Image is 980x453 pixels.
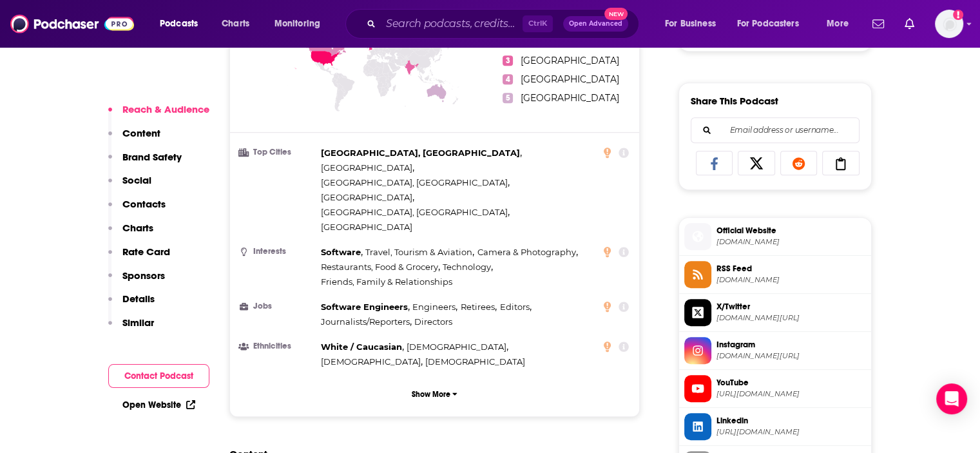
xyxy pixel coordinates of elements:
p: Charts [122,222,153,234]
button: Brand Safety [108,151,182,175]
span: Instagram [716,339,866,351]
span: White / Caucasian [321,342,402,352]
span: Editors [500,302,530,312]
a: Podchaser - Follow, Share and Rate Podcasts [10,12,134,36]
span: , [321,260,440,275]
span: Software [321,247,361,257]
p: Content [122,127,160,139]
button: Charts [108,222,153,246]
a: Official Website[DOMAIN_NAME] [684,223,866,250]
span: https://www.linkedin.com/in/microsoftazure [716,427,866,437]
span: X/Twitter [716,301,866,313]
span: New [604,8,628,20]
span: [GEOGRAPHIC_DATA] [321,192,412,202]
a: Open Website [122,400,195,410]
span: [GEOGRAPHIC_DATA] [521,73,619,85]
p: Reach & Audience [122,103,209,115]
span: Journalists/Reporters [321,316,410,327]
span: Official Website [716,225,866,236]
span: Technology [443,262,491,272]
span: Retirees [461,302,495,312]
div: Search podcasts, credits, & more... [358,9,651,39]
span: , [321,175,510,190]
button: Open AdvancedNew [563,16,628,32]
span: More [827,15,849,33]
span: [GEOGRAPHIC_DATA] [521,92,619,104]
h3: Jobs [240,302,316,311]
h3: Interests [240,247,316,256]
span: Ctrl K [523,15,553,32]
button: Reach & Audience [108,103,209,127]
button: Details [108,293,155,316]
span: Directors [414,316,452,327]
span: Engineers [412,302,456,312]
span: Friends, Family & Relationships [321,276,452,287]
span: Travel, Tourism & Aviation [365,247,472,257]
span: [DEMOGRAPHIC_DATA] [425,356,525,367]
span: , [321,314,412,329]
p: Rate Card [122,246,170,258]
button: Social [108,174,151,198]
button: open menu [818,14,865,34]
span: For Business [665,15,716,33]
span: , [365,245,474,260]
input: Search podcasts, credits, & more... [381,14,523,34]
a: Share on Facebook [696,151,733,175]
span: , [407,340,508,354]
span: https://www.youtube.com/@MicrosoftAzure [716,389,866,399]
span: YouTube [716,377,866,389]
span: [DEMOGRAPHIC_DATA] [407,342,506,352]
button: open menu [729,14,818,34]
span: 3 [503,55,513,66]
svg: Add a profile image [953,10,963,20]
span: twitter.com/Azure [716,313,866,323]
a: YouTube[URL][DOMAIN_NAME] [684,375,866,402]
button: Show More [240,382,629,406]
span: [GEOGRAPHIC_DATA], [GEOGRAPHIC_DATA] [321,207,508,217]
span: Linkedin [716,415,866,427]
button: Similar [108,316,154,340]
span: Monitoring [274,15,320,33]
span: RSS Feed [716,263,866,275]
span: instagram.com/microsoftazure [716,351,866,361]
span: , [443,260,493,275]
span: Charts [222,15,249,33]
div: Open Intercom Messenger [936,383,967,414]
span: , [321,190,414,205]
span: [GEOGRAPHIC_DATA] [321,222,412,232]
span: [GEOGRAPHIC_DATA] [321,162,412,173]
p: Brand Safety [122,151,182,163]
span: 5 [503,93,513,103]
button: open menu [265,14,337,34]
h3: Share This Podcast [691,95,778,107]
span: Open Advanced [569,21,622,27]
p: Social [122,174,151,186]
span: [GEOGRAPHIC_DATA], [GEOGRAPHIC_DATA] [321,177,508,188]
a: Copy Link [822,151,860,175]
a: X/Twitter[DOMAIN_NAME][URL] [684,299,866,326]
span: , [321,300,410,314]
p: Contacts [122,198,166,210]
span: , [412,300,457,314]
button: Sponsors [108,269,165,293]
button: open menu [656,14,732,34]
span: , [321,160,414,175]
a: Instagram[DOMAIN_NAME][URL] [684,337,866,364]
span: , [461,300,497,314]
span: [GEOGRAPHIC_DATA] [521,55,619,66]
span: media.rss.com [716,275,866,285]
span: Logged in as mindyn [935,10,963,38]
a: RSS Feed[DOMAIN_NAME] [684,261,866,288]
span: Restaurants, Food & Grocery [321,262,438,272]
a: Charts [213,14,257,34]
input: Email address or username... [702,118,849,142]
span: , [321,354,423,369]
span: , [500,300,532,314]
p: Similar [122,316,154,329]
button: Contacts [108,198,166,222]
button: Contact Podcast [108,364,209,388]
span: Podcasts [160,15,198,33]
button: Content [108,127,160,151]
span: , [321,245,363,260]
p: Show More [412,390,450,399]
